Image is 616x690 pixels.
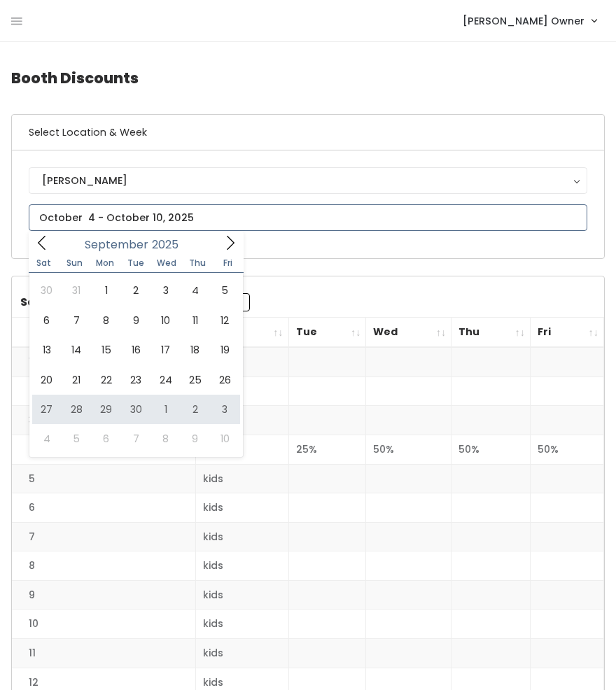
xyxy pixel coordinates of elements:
span: September 27, 2025 [32,395,62,424]
span: August 30, 2025 [32,276,62,305]
th: Tue: activate to sort column ascending [288,318,366,348]
span: September 4, 2025 [181,276,210,305]
label: Search: [20,293,250,311]
td: 11 [12,639,195,668]
span: October 4, 2025 [32,424,62,453]
td: kids [195,522,288,551]
span: Mon [90,259,120,267]
span: September 5, 2025 [210,276,239,305]
span: September 3, 2025 [150,276,180,305]
span: September 22, 2025 [92,365,121,395]
td: 1 [12,347,195,376]
td: kids [195,580,288,610]
span: September 19, 2025 [210,335,239,365]
td: 2 [12,376,195,406]
td: kids [195,551,288,581]
span: September 23, 2025 [121,365,150,395]
td: kids [195,639,288,668]
td: 3 [12,406,195,435]
span: September 12, 2025 [210,306,239,335]
span: September 10, 2025 [150,306,180,335]
td: 4 [12,435,195,465]
span: September 28, 2025 [62,395,91,424]
td: 10 [12,610,195,639]
span: September 20, 2025 [32,365,62,395]
button: [PERSON_NAME] [29,167,587,194]
span: [PERSON_NAME] Owner [463,13,584,29]
span: September 6, 2025 [32,306,62,335]
span: October 8, 2025 [150,424,180,453]
span: September 1, 2025 [92,276,121,305]
th: Booth Number: activate to sort column descending [12,318,195,348]
span: August 31, 2025 [62,276,91,305]
input: October 4 - October 10, 2025 [29,204,587,231]
span: Sat [29,259,59,267]
span: September 29, 2025 [92,395,121,424]
span: Sun [59,259,90,267]
th: Wed: activate to sort column ascending [366,318,451,348]
h4: Booth Discounts [11,59,605,97]
td: 25% [288,435,366,465]
a: [PERSON_NAME] Owner [449,6,610,36]
input: Year [148,236,190,253]
span: September 11, 2025 [181,306,210,335]
span: September 8, 2025 [92,306,121,335]
span: September 17, 2025 [150,335,180,365]
span: September 21, 2025 [62,365,91,395]
span: September 13, 2025 [32,335,62,365]
span: October 3, 2025 [210,395,239,424]
span: October 7, 2025 [121,424,150,453]
td: 7 [12,522,195,551]
span: September 24, 2025 [150,365,180,395]
td: kids [195,493,288,523]
th: Fri: activate to sort column ascending [531,318,604,348]
span: September 15, 2025 [92,335,121,365]
span: October 9, 2025 [181,424,210,453]
div: [PERSON_NAME] [42,173,574,188]
span: October 5, 2025 [62,424,91,453]
span: September 25, 2025 [181,365,210,395]
span: September [85,239,148,251]
td: 9 [12,580,195,610]
td: 50% [366,435,451,465]
span: September 18, 2025 [181,335,210,365]
span: October 2, 2025 [181,395,210,424]
span: Wed [151,259,182,267]
span: Fri [213,259,244,267]
th: Thu: activate to sort column ascending [451,318,531,348]
td: 6 [12,493,195,523]
td: 50% [531,435,604,465]
span: September 30, 2025 [121,395,150,424]
span: October 10, 2025 [210,424,239,453]
span: September 9, 2025 [121,306,150,335]
td: kids [195,610,288,639]
span: October 1, 2025 [150,395,180,424]
span: September 7, 2025 [62,306,91,335]
td: 5 [12,464,195,493]
td: 50% [451,435,531,465]
h6: Select Location & Week [12,115,604,150]
span: Tue [120,259,151,267]
span: September 2, 2025 [121,276,150,305]
span: October 6, 2025 [92,424,121,453]
span: September 14, 2025 [62,335,91,365]
span: Thu [182,259,213,267]
td: 8 [12,551,195,581]
span: September 16, 2025 [121,335,150,365]
span: September 26, 2025 [210,365,239,395]
td: kids [195,464,288,493]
